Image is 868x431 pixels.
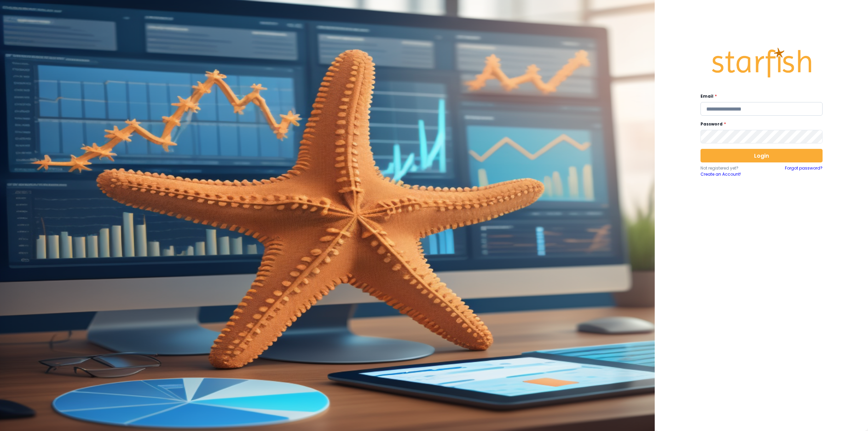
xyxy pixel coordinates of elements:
[701,149,823,162] button: Login
[711,41,812,84] img: Logo.42cb71d561138c82c4ab.png
[785,165,823,177] a: Forgot password?
[701,121,818,127] label: Password
[701,171,762,177] a: Create an Account!
[701,93,818,99] label: Email
[701,165,762,171] p: Not registered yet?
